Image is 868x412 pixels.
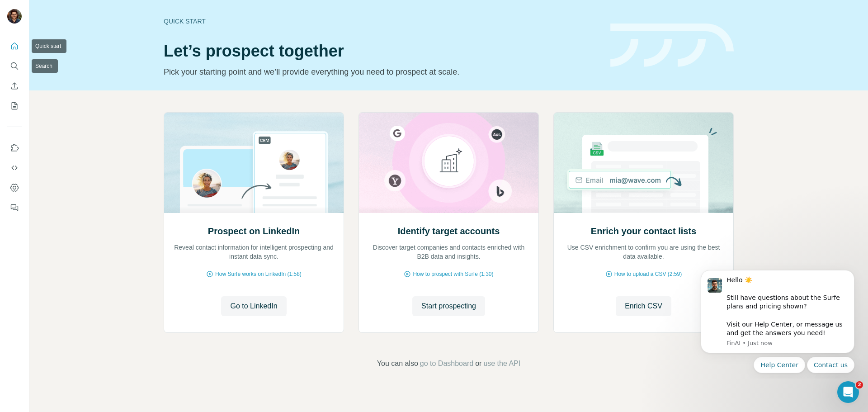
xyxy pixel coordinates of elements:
[398,225,500,237] h2: Identify target accounts
[614,270,682,278] span: How to upload a CSV (2:59)
[837,381,859,403] iframe: Intercom live chat
[173,243,335,261] p: Reveal contact information for intelligent prospecting and instant data sync.
[420,358,473,369] button: go to Dashboard
[7,180,22,196] button: Dashboard
[7,98,22,114] button: My lists
[208,225,300,237] h2: Prospect on LinkedIn
[164,17,599,26] div: Quick start
[563,243,724,261] p: Use CSV enrichment to confirm you are using the best data available.
[164,113,344,213] img: Prospect on LinkedIn
[856,381,863,388] span: 2
[7,78,22,94] button: Enrich CSV
[164,42,599,60] h1: Let’s prospect together
[7,140,22,156] button: Use Surfe on LinkedIn
[413,270,493,278] span: How to prospect with Surfe (1:30)
[421,301,476,312] span: Start prospecting
[591,225,696,237] h2: Enrich your contact lists
[377,358,418,369] span: You can also
[7,38,22,54] button: Quick start
[483,358,520,369] button: use the API
[412,296,485,316] button: Start prospecting
[7,160,22,176] button: Use Surfe API
[7,199,22,216] button: Feedback
[368,243,529,261] p: Discover target companies and contacts enriched with B2B data and insights.
[230,301,277,312] span: Go to LinkedIn
[7,58,22,74] button: Search
[215,270,302,278] span: How Surfe works on LinkedIn (1:58)
[7,9,22,24] img: Avatar
[553,113,734,213] img: Enrich your contact lists
[610,24,734,67] img: banner
[616,296,671,316] button: Enrich CSV
[221,296,286,316] button: Go to LinkedIn
[687,262,868,379] iframe: Intercom notifications message
[625,301,662,312] span: Enrich CSV
[359,113,539,213] img: Identify target accounts
[475,358,481,369] span: or
[164,66,599,78] p: Pick your starting point and we’ll provide everything you need to prospect at scale.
